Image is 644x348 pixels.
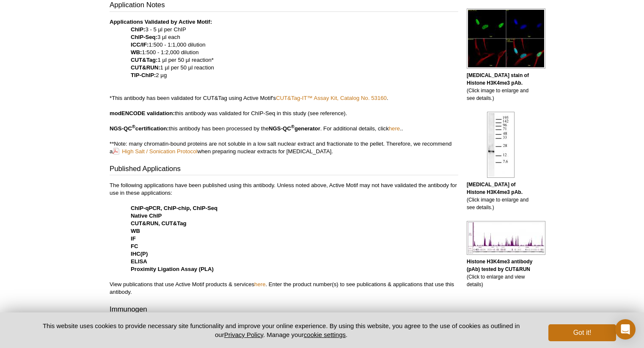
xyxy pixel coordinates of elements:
img: Histone H3K4me3 antibody (pAb) tested by CUT&RUN. [467,221,545,255]
p: 3 - 5 µl per ChIP 3 µl each 1:500 - 1:1,000 dilution 1:500 - 1:2,000 dilution 1 µl per 50 µl reac... [110,18,458,155]
strong: WB [131,228,140,234]
strong: Native ChIP [131,213,162,219]
a: CUT&Tag-IT™ Assay Kit, Catalog No. 53160 [276,95,387,101]
strong: ChIP-qPCR, ChIP-chip, ChIP-Seq [131,205,217,211]
b: modENCODE validation: [110,110,175,116]
a: High Salt / Sonication Protocol [113,147,197,155]
strong: ChIP: [131,26,145,33]
b: Applications Validated by Active Motif: [110,19,212,25]
strong: CUT&Tag: [131,57,157,63]
strong: ICC/IF: [131,41,149,48]
b: Histone H3K4me3 antibody (pAb) tested by CUT&RUN [467,259,532,272]
p: (Click to enlarge and view details) [467,258,534,288]
sup: ® [291,124,294,129]
b: NGS-QC certification: [110,125,169,132]
h3: Immunogen [110,304,458,316]
img: Histone H3K4me3 antibody (pAb) tested by Western blot. [487,112,515,178]
strong: FC [131,243,138,249]
button: cookie settings [304,331,346,338]
strong: WB: [131,49,142,55]
button: Got it! [548,324,616,341]
strong: CUT&RUN, CUT&Tag [131,220,187,226]
sup: ® [132,124,135,129]
strong: ELISA [131,258,147,265]
div: Open Intercom Messenger [615,319,636,340]
strong: IF [131,235,136,242]
b: [MEDICAL_DATA] of Histone H3K4me3 pAb. [467,182,523,195]
strong: Proximity Ligation Assay (PLA) [131,266,214,272]
p: This website uses cookies to provide necessary site functionality and improve your online experie... [28,321,534,339]
a: here [254,281,265,287]
strong: CUT&RUN: [131,64,160,71]
b: [MEDICAL_DATA] stain of Histone H3K4me3 pAb. [467,72,529,86]
strong: ChIP-Seq: [131,34,157,40]
p: (Click image to enlarge and see details.) [467,181,534,211]
p: The following applications have been published using this antibody. Unless noted above, Active Mo... [110,182,458,296]
a: here [389,125,400,132]
p: (Click image to enlarge and see details.) [467,72,534,102]
b: NGS-QC generator [269,125,320,132]
img: Histone H3K4me3 antibody (pAb) tested by immunofluorescence. [467,8,545,69]
a: Privacy Policy [224,331,263,338]
strong: IHC(P) [131,251,148,257]
strong: TIP-ChIP: [131,72,156,78]
h3: Published Applications [110,164,458,176]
